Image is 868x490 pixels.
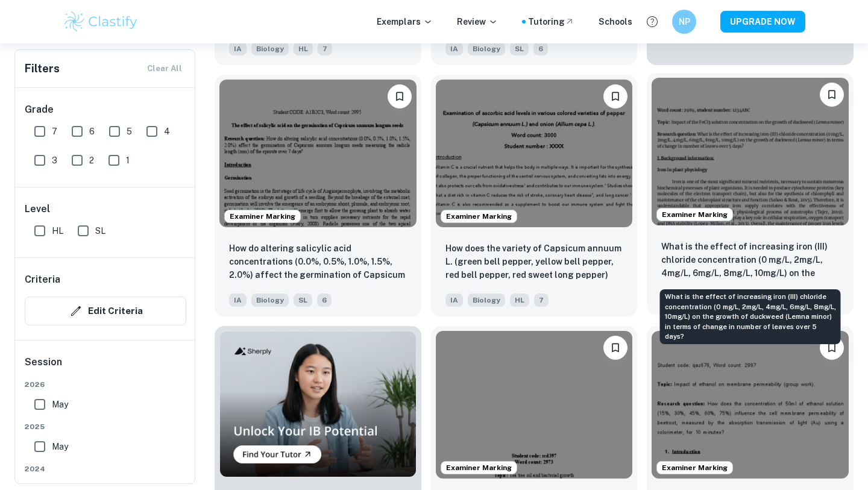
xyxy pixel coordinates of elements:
[317,294,332,307] span: 6
[533,42,548,55] span: 6
[661,240,839,281] p: What is the effect of increasing iron (III) chloride concentration (0 mg/L, 2mg/L, 4mg/L, 6mg/L, ...
[468,42,505,55] span: Biology
[445,294,463,307] span: IA
[164,125,170,138] span: 4
[229,42,247,55] span: IA
[660,289,841,344] div: What is the effect of increasing iron (III) chloride concentration (0 mg/L, 2mg/L, 4mg/L, 6mg/L, ...
[431,75,638,316] a: Examiner MarkingBookmarkHow does the variety of Capsicum annuum L. (green bell pepper, yellow bel...
[657,209,732,220] span: Examiner Marking
[534,294,549,307] span: 7
[388,84,412,108] button: Bookmark
[95,224,105,237] span: SL
[377,15,433,28] p: Exemplars
[603,84,627,108] button: Bookmark
[441,462,517,473] span: Examiner Marking
[229,294,247,307] span: IA
[510,42,529,55] span: SL
[52,224,63,237] span: HL
[52,398,68,411] span: May
[251,42,289,55] span: Biology
[89,154,94,167] span: 2
[25,355,186,379] h6: Session
[445,42,463,55] span: IA
[225,211,300,222] span: Examiner Marking
[25,272,60,287] h6: Criteria
[25,202,186,216] h6: Level
[457,15,498,28] p: Review
[672,10,696,34] button: NP
[441,211,517,222] span: Examiner Marking
[25,421,186,432] span: 2025
[599,15,632,28] a: Schools
[820,336,844,360] button: Bookmark
[528,15,574,28] a: Tutoring
[318,42,332,55] span: 7
[294,42,313,55] span: HL
[25,102,186,117] h6: Grade
[652,331,849,479] img: Biology IA example thumbnail: How does the concentration of 50ml of et
[603,336,627,360] button: Bookmark
[219,331,417,477] img: Thumbnail
[678,15,691,28] h6: NP
[468,294,505,307] span: Biology
[25,297,186,325] button: Edit Criteria
[219,80,417,227] img: Biology IA example thumbnail: How do altering salicylic acid concentra
[215,75,421,316] a: Examiner MarkingBookmarkHow do altering salicylic acid concentrations (0.0%, 0.5%, 1.0%, 1.5%, 2....
[652,78,849,225] img: Biology IA example thumbnail: What is the effect of increasing iron (I
[294,294,312,307] span: SL
[25,463,186,474] span: 2024
[89,125,95,138] span: 6
[127,125,132,138] span: 5
[52,125,57,138] span: 7
[436,331,633,479] img: Biology IA example thumbnail: What is the effect of the concentration
[25,60,60,77] h6: Filters
[647,75,854,316] a: Examiner MarkingBookmarkWhat is the effect of increasing iron (III) chloride concentration (0 mg/...
[229,242,407,283] p: How do altering salicylic acid concentrations (0.0%, 0.5%, 1.0%, 1.5%, 2.0%) affect the germinati...
[251,294,289,307] span: Biology
[52,154,57,167] span: 3
[820,83,844,107] button: Bookmark
[25,379,186,390] span: 2026
[52,440,68,453] span: May
[720,11,805,33] button: UPGRADE NOW
[510,294,529,307] span: HL
[445,242,623,283] p: How does the variety of Capsicum annuum L. (green bell pepper, yellow bell pepper, red bell peppe...
[436,80,633,227] img: Biology IA example thumbnail: How does the variety of Capsicum annuum
[642,11,662,32] button: Help and Feedback
[657,462,732,473] span: Examiner Marking
[63,10,139,34] img: Clastify logo
[126,154,130,167] span: 1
